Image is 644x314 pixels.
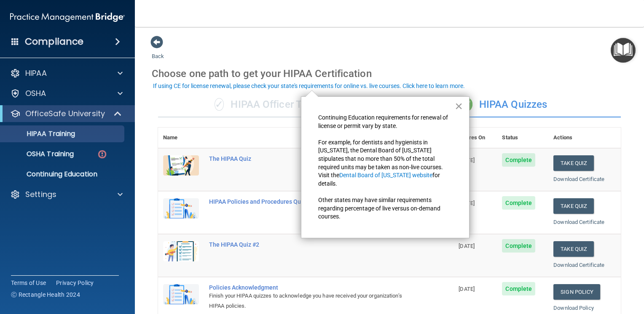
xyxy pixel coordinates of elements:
[97,149,107,160] img: danger-circle.6113f641.png
[463,98,472,111] span: ✓
[209,155,411,162] div: The HIPAA Quiz
[25,189,56,200] p: Settings
[5,130,75,138] p: HIPAA Training
[209,284,411,291] div: Policies Acknowledgment
[459,286,475,292] span: [DATE]
[10,9,125,26] img: PMB logo
[497,128,548,148] th: Status
[553,219,604,225] a: Download Certificate
[553,241,594,257] button: Take Quiz
[318,139,444,178] span: For example, for dentists and hygienists in [US_STATE], the Dental Board of [US_STATE] stipulates...
[209,291,411,311] div: Finish your HIPAA quizzes to acknowledge you have received your organization’s HIPAA policies.
[209,198,411,205] div: HIPAA Policies and Procedures Quiz
[318,114,452,130] p: Continuing Education requirements for renewal of license or permit vary by state.
[209,241,411,248] div: The HIPAA Quiz #2
[25,88,46,98] p: OSHA
[25,68,47,78] p: HIPAA
[553,284,600,300] a: Sign Policy
[459,243,475,249] span: [DATE]
[502,239,535,253] span: Complete
[611,38,636,63] button: Open Resource Center
[25,109,105,119] p: OfficeSafe University
[5,150,74,158] p: OSHA Training
[453,128,497,148] th: Expires On
[389,92,621,117] div: HIPAA Quizzes
[553,155,594,171] button: Take Quiz
[215,98,224,111] span: ✓
[318,196,452,221] p: Other states may have similar requirements regarding percentage of live versus on-demand courses.
[553,262,604,268] a: Download Certificate
[152,43,164,59] a: Back
[152,61,627,86] div: Choose one path to get your HIPAA Certification
[5,170,121,178] p: Continuing Education
[11,290,80,299] span: Ⓒ Rectangle Health 2024
[548,128,621,148] th: Actions
[153,83,465,89] div: If using CE for license renewal, please check your state's requirements for online vs. live cours...
[318,172,441,187] span: for details.
[56,279,94,287] a: Privacy Policy
[602,256,634,288] iframe: Drift Widget Chat Controller
[553,305,594,311] a: Download Policy
[455,99,463,113] button: Close
[502,282,535,295] span: Complete
[553,198,594,214] button: Take Quiz
[25,36,83,48] h4: Compliance
[502,153,535,167] span: Complete
[11,279,46,287] a: Terms of Use
[158,128,204,148] th: Name
[339,172,432,178] a: Dental Board of [US_STATE] website
[158,92,389,117] div: HIPAA Officer Training
[502,196,535,210] span: Complete
[301,96,470,238] div: HIPAA Training Disclaimer
[553,176,604,182] a: Download Certificate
